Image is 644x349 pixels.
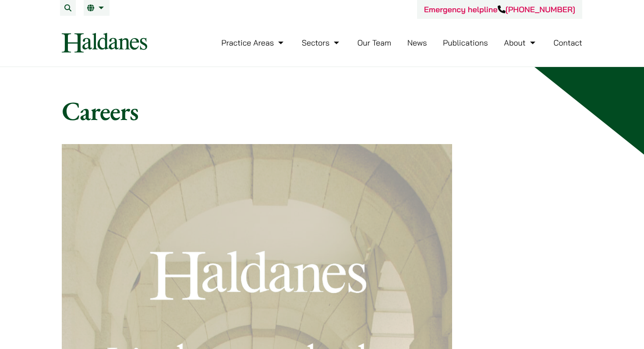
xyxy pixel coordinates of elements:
[407,38,427,48] a: News
[424,4,575,14] a: Emergency helpline[PHONE_NUMBER]
[221,38,286,48] a: Practice Areas
[62,33,147,53] img: Logo of Haldanes
[443,38,488,48] a: Publications
[504,38,537,48] a: About
[357,38,391,48] a: Our Team
[302,38,341,48] a: Sectors
[62,95,582,127] h1: Careers
[553,38,582,48] a: Contact
[87,4,106,11] a: EN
